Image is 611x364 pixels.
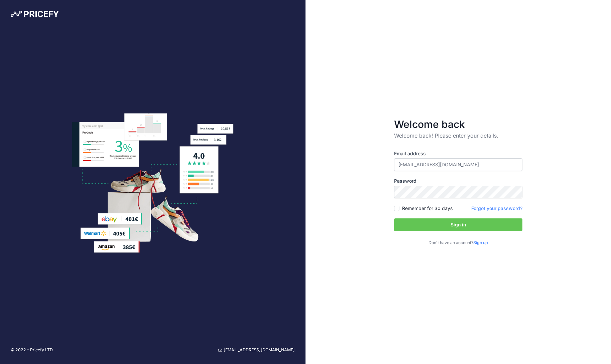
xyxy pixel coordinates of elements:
[394,178,522,184] label: Password
[394,118,522,130] h3: Welcome back
[394,132,522,140] p: Welcome back! Please enter your details.
[394,150,522,157] label: Email address
[394,158,522,171] input: Enter your email
[394,218,522,231] button: Sign in
[471,205,522,211] a: Forgot your password?
[11,11,59,17] img: Pricefy
[11,347,53,353] p: © 2022 - Pricefy LTD
[394,240,522,246] p: Don't have an account?
[473,240,488,245] a: Sign up
[218,347,295,353] a: [EMAIL_ADDRESS][DOMAIN_NAME]
[402,205,453,212] label: Remember for 30 days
